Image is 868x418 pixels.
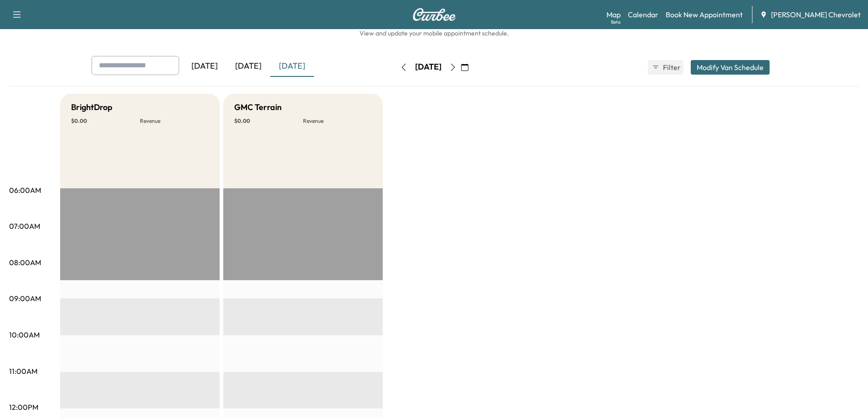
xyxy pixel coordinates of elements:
[666,9,743,20] a: Book New Appointment
[628,9,658,20] a: Calendar
[9,293,41,304] p: 09:00AM
[234,101,282,114] h5: GMC Terrain
[9,329,40,340] p: 10:00AM
[9,221,40,232] p: 07:00AM
[771,9,861,20] span: [PERSON_NAME] Chevrolet
[270,56,314,77] div: [DATE]
[234,117,303,125] p: $ 0.00
[9,29,859,38] h6: View and update your mobile appointment schedule.
[71,101,113,114] h5: BrightDrop
[9,402,38,413] p: 12:00PM
[412,8,456,21] img: Curbee Logo
[9,366,37,377] p: 11:00AM
[183,56,226,77] div: [DATE]
[611,19,621,25] div: Beta
[691,60,770,75] button: Modify Van Schedule
[415,61,442,73] div: [DATE]
[303,117,372,125] p: Revenue
[648,60,683,75] button: Filter
[71,117,140,125] p: $ 0.00
[140,117,209,125] p: Revenue
[226,56,270,77] div: [DATE]
[663,62,679,73] span: Filter
[606,9,621,20] a: MapBeta
[9,185,41,196] p: 06:00AM
[9,257,41,268] p: 08:00AM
